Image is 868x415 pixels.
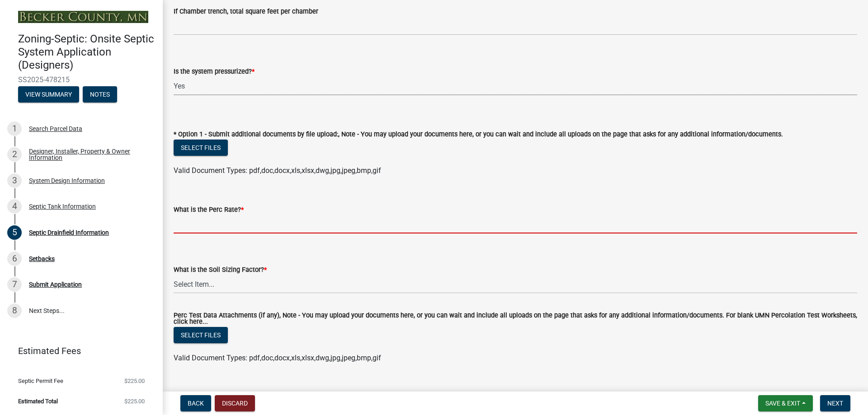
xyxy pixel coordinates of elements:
[180,395,211,411] button: Back
[18,91,79,98] wm-modal-confirm: Summary
[124,398,145,404] span: $225.00
[7,199,22,214] div: 4
[174,312,857,326] label: Perc Test Data Attachments (if any), Note - You may upload your documents here, or you can wait a...
[29,126,82,132] div: Search Parcel Data
[18,11,148,23] img: Becker County, Minnesota
[758,395,813,411] button: Save & Exit
[29,148,148,161] div: Designer, Installer, Property & Owner Information
[174,9,318,15] label: If Chamber trench, total square feet per chamber
[7,225,22,240] div: 5
[174,131,783,138] label: * Option 1 - Submit additional documents by file upload:, Note - You may upload your documents he...
[7,252,22,266] div: 6
[765,400,800,407] span: Save & Exit
[18,378,63,384] span: Septic Permit Fee
[174,69,255,75] label: Is the system pressurized?
[83,91,117,98] wm-modal-confirm: Notes
[174,354,381,362] span: Valid Document Types: pdf,doc,docx,xls,xlsx,dwg,jpg,jpeg,bmp,gif
[18,75,145,84] span: SS2025-478215
[174,140,228,156] button: Select files
[174,327,228,343] button: Select files
[29,281,82,288] div: Submit Application
[124,378,145,384] span: $225.00
[7,147,22,162] div: 2
[188,400,204,407] span: Back
[7,342,148,360] a: Estimated Fees
[174,166,381,175] span: Valid Document Types: pdf,doc,docx,xls,xlsx,dwg,jpg,jpeg,bmp,gif
[820,395,850,411] button: Next
[7,277,22,292] div: 7
[7,121,22,136] div: 1
[29,256,55,262] div: Setbacks
[174,267,267,273] label: What is the Soil Sizing Factor?
[827,400,843,407] span: Next
[7,303,22,318] div: 8
[83,86,117,103] button: Notes
[215,395,255,411] button: Discard
[18,86,79,103] button: View Summary
[18,398,58,404] span: Estimated Total
[18,33,156,71] h4: Zoning-Septic: Onsite Septic System Application (Designers)
[7,173,22,188] div: 3
[29,203,96,210] div: Septic Tank Information
[174,207,244,213] label: What is the Perc Rate?
[29,177,105,184] div: System Design Information
[29,229,109,236] div: Septic Drainfield Information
